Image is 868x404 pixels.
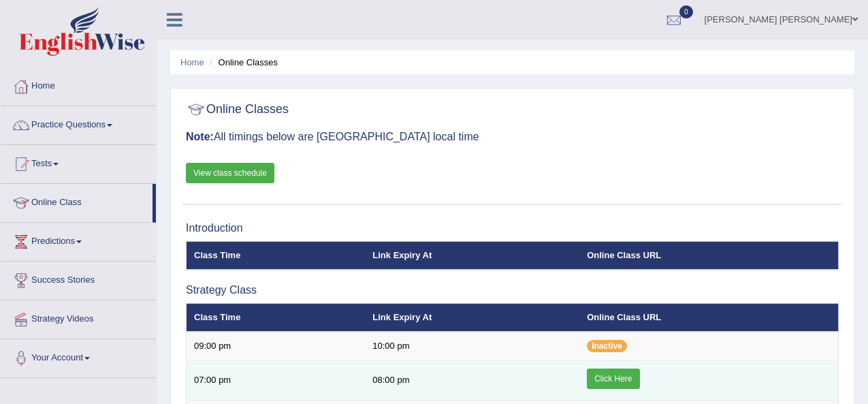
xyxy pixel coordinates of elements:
span: Inactive [587,340,627,352]
a: Online Class [1,184,152,218]
li: Online Classes [206,56,278,69]
th: Link Expiry At [365,241,579,270]
th: Link Expiry At [365,303,579,332]
h3: Strategy Class [186,284,839,296]
h3: Introduction [186,222,839,234]
td: 10:00 pm [365,332,579,360]
b: Note: [186,131,214,142]
span: 0 [679,5,693,18]
a: Your Account [1,339,156,373]
a: Predictions [1,223,156,257]
h2: Online Classes [186,99,289,120]
th: Online Class URL [579,241,838,270]
a: Strategy Videos [1,300,156,335]
a: Home [1,67,156,102]
a: Practice Questions [1,106,156,140]
th: Online Class URL [579,303,838,332]
h3: All timings below are [GEOGRAPHIC_DATA] local time [186,131,839,143]
a: View class schedule [186,163,274,183]
th: Class Time [187,241,366,270]
a: Home [180,57,204,67]
th: Class Time [187,303,366,332]
a: Success Stories [1,262,156,296]
a: Click Here [587,369,639,389]
a: Tests [1,145,156,179]
td: 07:00 pm [187,360,366,400]
td: 09:00 pm [187,332,366,360]
td: 08:00 pm [365,360,579,400]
